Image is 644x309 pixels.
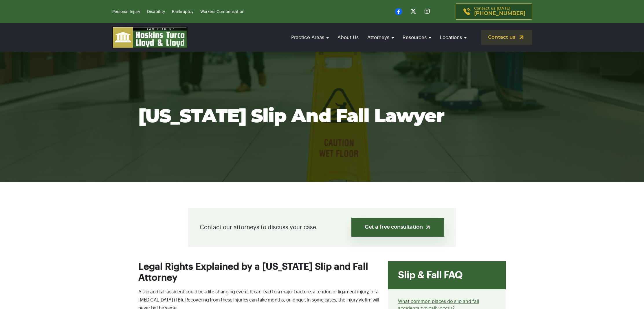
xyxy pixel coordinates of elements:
a: Contact us [DATE][PHONE_NUMBER] [456,3,532,20]
h2: Legal Rights Explained by a [US_STATE] Slip and Fall Attorney [138,261,381,284]
img: arrow-up-right-light.svg [425,224,431,230]
p: Contact us [DATE] [474,7,525,16]
a: Locations [437,29,469,46]
a: Attorneys [364,29,397,46]
a: Resources [400,29,434,46]
img: logo [112,27,188,48]
div: Contact our attorneys to discuss your case. [188,208,456,247]
a: Disability [147,10,165,14]
a: Personal Injury [112,10,140,14]
a: Get a free consultation [351,218,444,237]
a: Contact us [481,30,532,45]
a: Workers Compensation [200,10,244,14]
a: About Us [335,29,362,46]
a: Bankruptcy [172,10,193,14]
span: [PHONE_NUMBER] [474,11,525,16]
a: Practice Areas [288,29,332,46]
h1: [US_STATE] Slip and Fall Lawyer [138,107,506,127]
div: Slip & Fall FAQ [388,261,506,289]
